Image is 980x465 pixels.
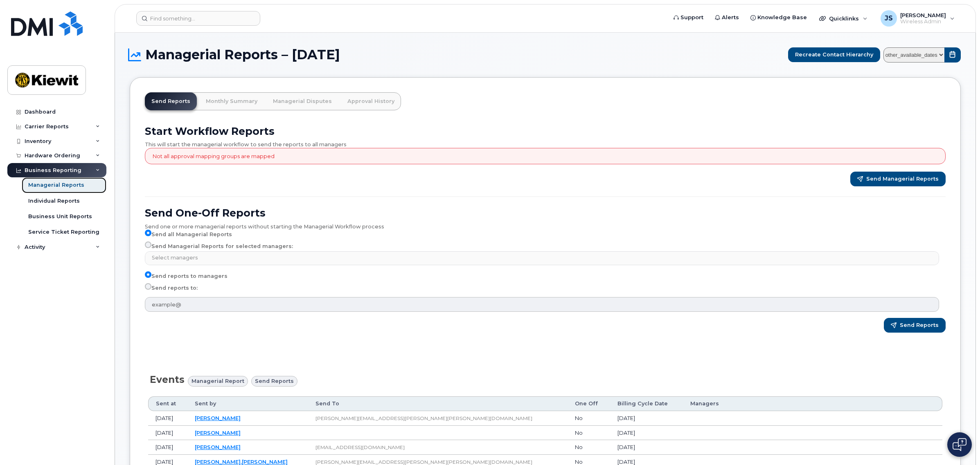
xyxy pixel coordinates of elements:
td: No [568,426,610,440]
p: Not all approval mapping groups are mapped [153,152,275,160]
button: Send Reports [884,318,946,333]
span: Managerial Report [191,377,244,385]
td: [DATE] [610,426,683,440]
span: Recreate Contact Hierarchy [795,51,873,58]
label: Send reports to managers [145,271,228,281]
input: Send Managerial Reports for selected managers: [145,241,151,248]
div: Send one or more managerial reports without starting the Managerial Workflow process [145,219,946,230]
a: [PERSON_NAME] [195,415,241,421]
a: Managerial Disputes [266,92,338,110]
a: Approval History [341,92,401,110]
input: Send reports to managers [145,271,151,278]
a: Send Reports [145,92,197,110]
a: [PERSON_NAME] [195,429,241,436]
th: Billing Cycle Date [610,396,683,411]
label: Send all Managerial Reports [145,230,232,239]
td: [DATE] [610,411,683,426]
th: Managers [683,396,942,411]
button: Send Managerial Reports [850,172,946,186]
span: Events [150,374,185,385]
h2: Send One-Off Reports [145,207,946,219]
span: [PERSON_NAME][EMAIL_ADDRESS][PERSON_NAME][PERSON_NAME][DOMAIN_NAME] [315,459,532,465]
a: [PERSON_NAME].[PERSON_NAME] [195,458,288,465]
td: No [568,440,610,455]
h2: Start Workflow Reports [145,125,946,137]
th: Sent at [148,396,187,411]
span: [EMAIL_ADDRESS][DOMAIN_NAME] [315,444,405,450]
label: Send reports to: [145,283,198,293]
td: [DATE] [610,440,683,455]
span: Managerial Reports – [DATE] [145,49,340,61]
th: Send To [308,396,568,411]
a: Monthly Summary [199,92,264,110]
img: Open chat [953,438,966,451]
span: Send Reports [900,322,939,329]
td: No [568,411,610,426]
td: [DATE] [148,440,187,455]
input: Send reports to: [145,283,151,290]
td: [DATE] [148,426,187,440]
button: Recreate Contact Hierarchy [788,47,880,62]
span: Send Managerial Reports [866,175,939,183]
span: [PERSON_NAME][EMAIL_ADDRESS][PERSON_NAME][PERSON_NAME][DOMAIN_NAME] [315,415,532,421]
th: Sent by [187,396,308,411]
input: Send all Managerial Reports [145,230,151,236]
label: Send Managerial Reports for selected managers: [145,241,293,251]
td: [DATE] [148,411,187,426]
div: This will start the managerial workflow to send the reports to all managers [145,137,946,148]
a: [PERSON_NAME] [195,444,241,450]
th: One Off [568,396,610,411]
input: example@ [145,297,939,312]
span: Send reports [255,377,294,385]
